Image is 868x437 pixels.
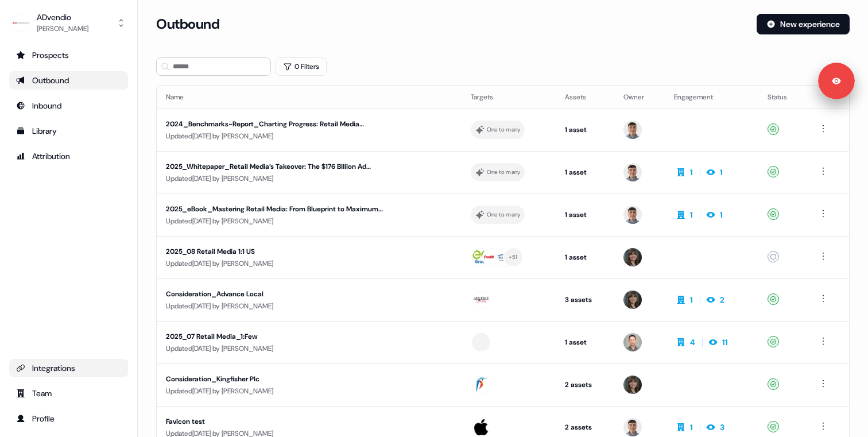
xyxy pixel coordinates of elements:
div: 1 asset [565,124,605,136]
h3: Outbound [156,16,219,33]
div: 4 [690,337,695,348]
div: 1 [690,294,693,305]
div: 2025_07 Retail Media_1:Few [166,331,383,342]
div: 1 [690,421,693,433]
div: Integrations [16,362,121,374]
a: Go to integrations [9,359,128,377]
div: ADvendio [37,11,88,23]
div: 1 asset [565,337,605,348]
div: Updated [DATE] by [PERSON_NAME] [166,258,452,269]
a: Go to team [9,384,128,403]
th: Owner [614,86,665,109]
div: Attribution [16,150,121,162]
div: Updated [DATE] by [PERSON_NAME] [166,215,452,227]
button: ADvendio[PERSON_NAME] [9,9,128,37]
div: Updated [DATE] by [PERSON_NAME] [166,385,452,397]
a: Go to profile [9,409,128,428]
div: 2 [720,294,724,305]
div: 2 assets [565,379,605,390]
div: Updated [DATE] by [PERSON_NAME] [166,300,452,312]
div: 2025_eBook_Mastering Retail Media: From Blueprint to Maximum ROI - The Complete Guide [166,203,383,215]
a: Go to outbound experience [9,71,128,90]
div: 2024_Benchmarks-Report_Charting Progress: Retail Media Benchmark Insights for Retailers [166,118,383,130]
img: Denis [623,418,642,436]
div: 3 [720,421,724,433]
div: Updated [DATE] by [PERSON_NAME] [166,130,452,142]
button: 0 Filters [276,57,327,76]
div: Team [16,388,121,399]
div: 1 [690,209,693,221]
button: New experience [757,14,850,34]
div: 2 assets [565,421,605,433]
th: Assets [556,86,614,109]
div: One to many [487,210,521,220]
div: Consideration_Kingfisher Plc [166,373,383,385]
img: Robert [623,333,642,351]
div: 2025_08 Retail Media 1:1 US [166,246,383,257]
div: Updated [DATE] by [PERSON_NAME] [166,343,452,354]
div: 1 asset [565,252,605,263]
div: 2025_Whitepaper_Retail Media’s Takeover: The $176 Billion Ad Revolution Brands Can’t Ignore [166,161,383,172]
div: Library [16,125,121,137]
div: Profile [16,413,121,424]
div: 1 [690,167,693,178]
div: 3 assets [565,294,605,305]
img: Michaela [623,248,642,266]
th: Status [758,86,807,109]
div: 1 asset [565,167,605,178]
th: Targets [462,86,556,109]
img: Michaela [623,376,642,394]
div: Outbound [16,75,121,86]
img: Denis [623,163,642,181]
div: Consideration_Advance Local [166,288,383,300]
div: One to many [487,167,521,177]
th: Name [157,86,462,109]
div: 1 asset [565,209,605,221]
img: Denis [623,206,642,224]
div: One to many [487,125,521,135]
a: Go to prospects [9,46,128,64]
img: Michaela [623,291,642,309]
img: Denis [623,121,642,139]
a: Go to attribution [9,147,128,165]
a: Go to templates [9,122,128,140]
div: Favicon test [166,416,383,427]
div: + 51 [509,252,518,262]
th: Engagement [665,86,758,109]
div: 1 [720,209,723,221]
div: Inbound [16,100,121,111]
div: Updated [DATE] by [PERSON_NAME] [166,173,452,184]
div: 1 [720,167,723,178]
div: 11 [722,337,728,348]
div: [PERSON_NAME] [37,23,88,34]
a: Go to Inbound [9,96,128,115]
div: Prospects [16,49,121,61]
